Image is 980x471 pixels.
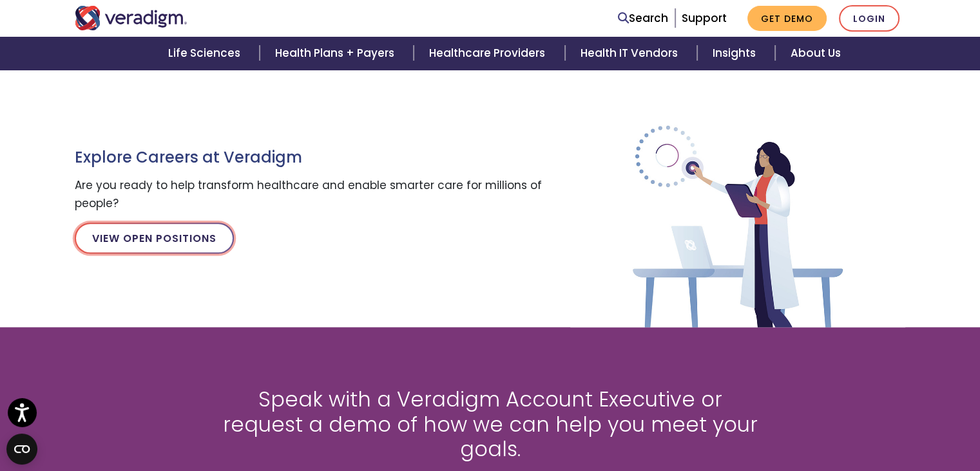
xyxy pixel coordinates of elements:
a: Search [618,10,668,27]
h3: Explore Careers at Veradigm [75,148,552,167]
img: Veradigm logo [75,6,187,30]
a: Login [839,5,899,32]
button: Open CMP widget [6,434,37,465]
a: Health Plans + Payers [260,37,414,70]
iframe: Drift Chat Widget [733,379,965,456]
a: Health IT Vendors [565,37,697,70]
h2: Speak with a Veradigm Account Executive or request a demo of how we can help you meet your goals. [216,387,764,461]
a: Life Sciences [153,37,260,70]
a: View Open Positions [75,223,234,254]
a: Insights [697,37,775,70]
a: Support [682,10,727,26]
p: Are you ready to help transform healthcare and enable smarter care for millions of people? [75,177,552,212]
a: Get Demo [747,6,827,31]
a: Healthcare Providers [414,37,564,70]
a: About Us [775,37,856,70]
